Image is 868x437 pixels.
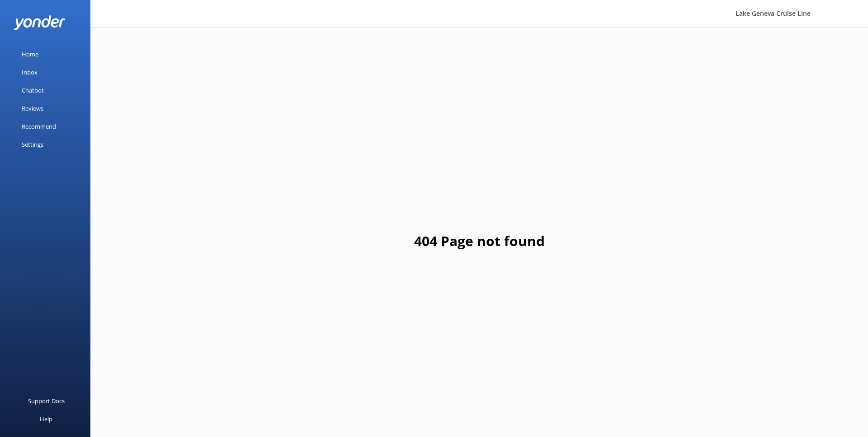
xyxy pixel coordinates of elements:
div: Home [22,45,38,63]
div: Inbox [22,63,38,81]
div: Help [40,410,52,428]
div: Reviews [22,99,43,117]
img: yonder-white-logo.png [14,15,66,30]
div: Chatbot [22,81,44,99]
div: Settings [22,135,43,153]
div: Support Docs [28,392,65,410]
h1: 404 Page not found [414,230,545,252]
div: Recommend [22,117,56,135]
